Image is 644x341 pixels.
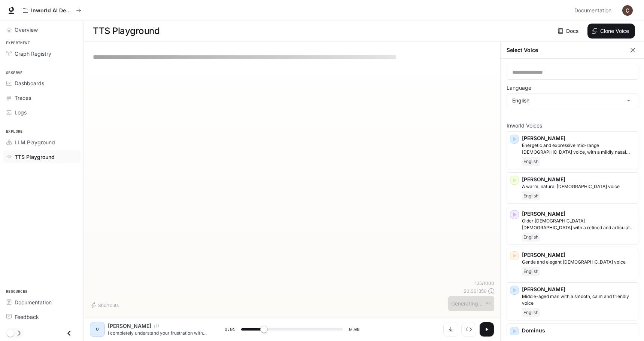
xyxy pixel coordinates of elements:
[15,94,31,102] span: Traces
[15,79,44,87] span: Dashboards
[349,326,359,333] span: 0:08
[108,322,151,330] p: [PERSON_NAME]
[522,308,540,317] span: English
[225,326,235,333] span: 0:01
[443,322,458,337] button: Download audio
[507,123,638,128] p: Inworld Voices
[522,251,635,259] p: [PERSON_NAME]
[3,23,80,36] a: Overview
[620,3,635,18] button: User avatar
[19,3,85,18] button: All workspaces
[15,138,55,146] span: LLM Playground
[522,183,635,190] p: A warm, natural female voice
[475,280,494,286] p: 135 / 1000
[3,47,80,60] a: Graph Registry
[522,286,635,293] p: [PERSON_NAME]
[15,298,52,306] span: Documentation
[522,233,540,242] span: English
[91,323,103,335] div: O
[574,6,611,15] span: Documentation
[3,136,80,149] a: LLM Playground
[522,327,635,334] p: Dominus
[3,77,80,90] a: Dashboards
[93,24,160,39] h1: TTS Playground
[522,218,635,231] p: Older British male with a refined and articulate voice
[587,24,635,39] button: Clone Voice
[108,330,207,336] p: I completely understand your frustration with this situation. Let me look into your account detai...
[15,50,51,58] span: Graph Registry
[90,299,122,311] button: Shortcuts
[522,142,635,156] p: Energetic and expressive mid-range male voice, with a mildly nasal quality
[15,153,55,161] span: TTS Playground
[15,108,27,116] span: Logs
[522,135,635,142] p: [PERSON_NAME]
[556,24,581,39] a: Docs
[31,7,73,14] p: Inworld AI Demos
[622,5,633,16] img: User avatar
[522,259,635,265] p: Gentle and elegant female voice
[522,176,635,183] p: [PERSON_NAME]
[464,288,487,294] p: $ 0.001350
[151,324,162,328] button: Copy Voice ID
[522,267,540,276] span: English
[3,106,80,119] a: Logs
[522,191,540,200] span: English
[571,3,617,18] a: Documentation
[507,93,638,108] div: English
[7,329,14,337] span: Dark mode toggle
[61,326,78,341] button: Close drawer
[3,150,80,163] a: TTS Playground
[507,85,531,90] p: Language
[3,310,80,323] a: Feedback
[3,91,80,104] a: Traces
[15,26,38,34] span: Overview
[522,157,540,166] span: English
[3,296,80,309] a: Documentation
[522,293,635,307] p: Middle-aged man with a smooth, calm and friendly voice
[522,210,635,218] p: [PERSON_NAME]
[461,322,476,337] button: Inspect
[15,313,39,321] span: Feedback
